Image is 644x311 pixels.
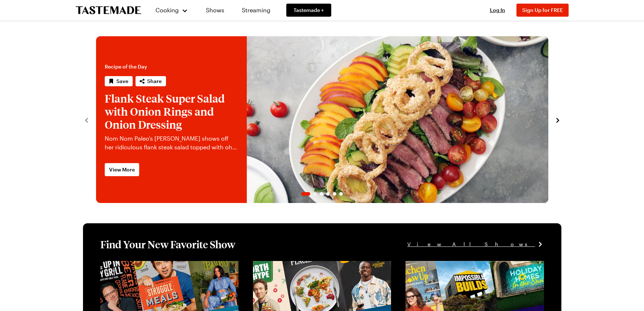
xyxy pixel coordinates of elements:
[516,4,569,17] button: Sign Up for FREE
[147,78,162,85] span: Share
[333,192,336,196] span: Go to slide 5
[522,7,563,13] span: Sign Up for FREE
[100,238,235,251] h1: Find Your New Favorite Show
[286,4,331,17] a: Tastemade +
[406,262,504,269] a: View full content for [object Object]
[116,78,128,85] span: Save
[100,262,199,269] a: View full content for [object Object]
[105,163,139,176] a: View More
[155,7,179,13] span: Cooking
[105,76,133,86] button: Save recipe
[490,7,505,13] span: Log In
[83,115,90,124] button: navigate to previous item
[96,36,548,203] div: 1 / 6
[326,192,330,196] span: Go to slide 4
[136,76,166,86] button: Share
[407,240,535,248] span: View All Shows
[155,1,188,19] button: Cooking
[76,6,141,14] a: To Tastemade Home Page
[339,192,343,196] span: Go to slide 6
[253,262,352,269] a: View full content for [object Object]
[301,192,310,196] span: Go to slide 1
[313,192,317,196] span: Go to slide 2
[407,240,544,248] a: View All Shows
[294,7,324,14] span: Tastemade +
[554,115,561,124] button: navigate to next item
[109,166,135,173] span: View More
[320,192,323,196] span: Go to slide 3
[483,7,512,14] button: Log In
